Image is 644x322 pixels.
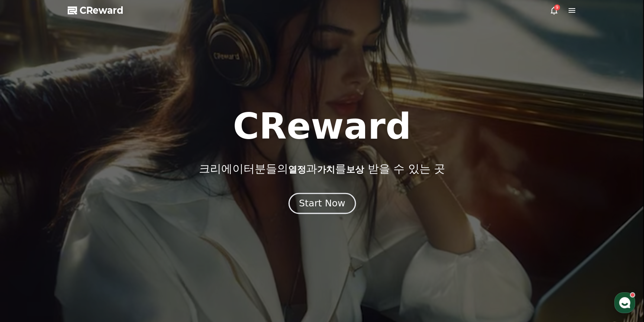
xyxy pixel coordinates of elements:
span: 열정 [288,164,306,175]
span: Home [19,247,32,253]
span: Messages [62,247,84,253]
span: CReward [80,4,123,16]
a: Messages [49,236,96,254]
a: CReward [68,4,123,16]
a: Home [2,236,49,254]
span: 가치 [317,164,335,175]
a: 9 [550,6,558,15]
p: 크리에이터분들의 과 를 받을 수 있는 곳 [199,162,445,176]
h1: CReward [233,109,411,144]
button: Start Now [288,193,355,214]
a: Settings [96,236,143,254]
div: Start Now [299,197,345,210]
a: Start Now [290,201,354,208]
span: 보상 [346,164,364,175]
div: 9 [554,4,560,10]
span: Settings [110,247,128,253]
